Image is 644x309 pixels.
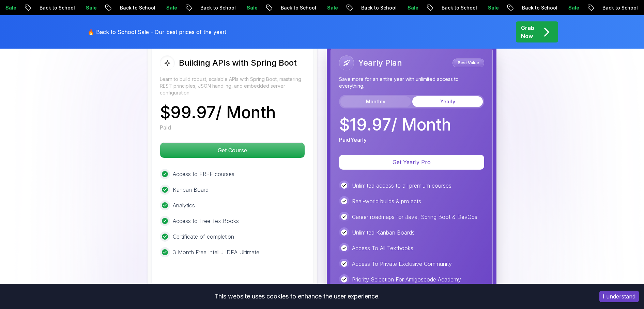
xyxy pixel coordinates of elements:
[352,244,413,252] p: Access To All Textbooks
[358,57,402,68] h2: Yearly Plan
[160,104,276,121] p: $ 99.97 / Month
[599,291,639,302] button: Accept cookies
[173,170,234,178] p: Access to FREE courses
[581,4,627,11] p: Back to School
[340,4,386,11] p: Back to School
[339,117,451,133] p: $ 19.97 / Month
[259,4,306,11] p: Back to School
[352,275,461,284] p: Priority Selection For Amigoscode Academy
[160,123,171,132] p: Paid
[225,4,247,11] p: Sale
[306,4,327,11] p: Sale
[173,201,195,209] p: Analytics
[64,4,86,11] p: Sale
[88,28,226,36] p: 🔥 Back to School Sale - Our best prices of the year!
[340,96,411,107] button: Monthly
[179,4,225,11] p: Back to School
[420,4,466,11] p: Back to School
[352,260,452,268] p: Access To Private Exclusive Community
[339,76,484,89] p: Save more for an entire year with unlimited access to everything.
[160,147,305,154] a: Get Course
[160,142,305,158] button: Get Course
[352,197,421,205] p: Real-world builds & projects
[352,213,477,221] p: Career roadmaps for Java, Spring Boot & DevOps
[339,159,484,166] a: Get Yearly Pro
[454,59,483,66] p: Best Value
[547,4,569,11] p: Sale
[339,155,484,170] button: Get Yearly Pro
[521,24,534,40] p: Grab Now
[5,289,589,304] div: This website uses cookies to enhance the user experience.
[386,4,408,11] p: Sale
[173,233,234,241] p: Certificate of completion
[145,4,167,11] p: Sale
[352,182,451,190] p: Unlimited access to all premium courses
[18,4,64,11] p: Back to School
[160,76,305,96] p: Learn to build robust, scalable APIs with Spring Boot, mastering REST principles, JSON handling, ...
[173,248,259,256] p: 3 Month Free IntelliJ IDEA Ultimate
[352,228,415,237] p: Unlimited Kanban Boards
[466,4,488,11] p: Sale
[98,4,145,11] p: Back to School
[339,136,367,144] p: Paid Yearly
[501,4,547,11] p: Back to School
[412,96,483,107] button: Yearly
[179,57,297,68] h2: Building APIs with Spring Boot
[173,186,209,194] p: Kanban Board
[173,217,239,225] p: Access to Free TextBooks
